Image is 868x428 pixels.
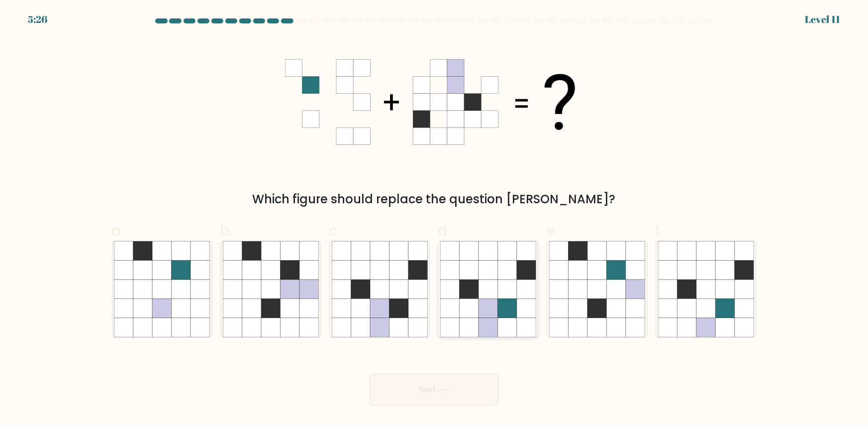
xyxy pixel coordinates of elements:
div: Level 11 [805,12,840,27]
span: b. [220,221,232,240]
span: a. [112,221,124,240]
button: Next [370,374,499,406]
span: d. [438,221,450,240]
div: 5:26 [28,12,47,27]
span: e. [547,221,558,240]
span: f. [656,221,663,240]
div: Which figure should replace the question [PERSON_NAME]? [118,190,751,208]
span: c. [329,221,340,240]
